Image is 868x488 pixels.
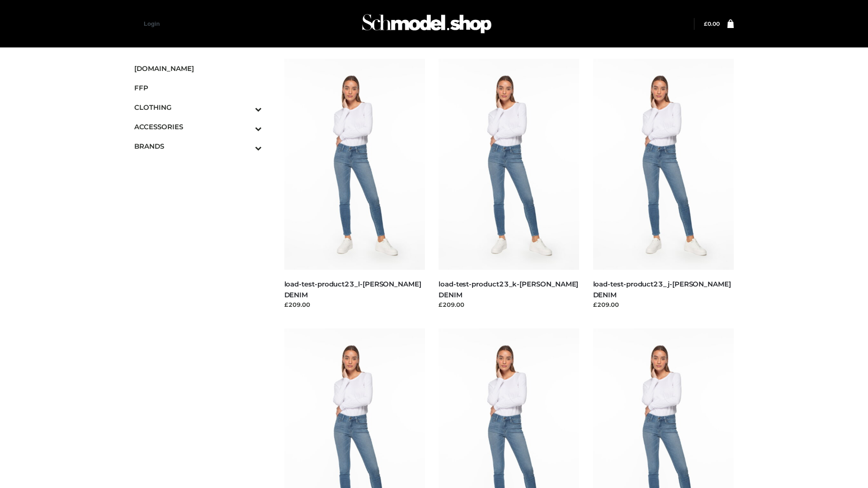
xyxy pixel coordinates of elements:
a: FFP [134,78,262,98]
span: ACCESSORIES [134,122,262,132]
span: CLOTHING [134,102,262,113]
a: £0.00 [704,20,720,27]
img: Schmodel Admin 964 [359,6,495,42]
span: [DOMAIN_NAME] [134,63,262,74]
button: Toggle Submenu [230,117,262,136]
a: Login [144,20,160,27]
a: ACCESSORIESToggle Submenu [134,117,262,136]
button: Toggle Submenu [230,98,262,117]
div: £209.00 [284,300,425,309]
span: BRANDS [134,141,262,151]
span: £ [704,20,708,27]
a: load-test-product23_l-[PERSON_NAME] DENIM [284,280,421,299]
bdi: 0.00 [704,20,720,27]
a: load-test-product23_j-[PERSON_NAME] DENIM [593,280,731,299]
button: Toggle Submenu [230,136,262,156]
a: [DOMAIN_NAME] [134,59,262,78]
div: £209.00 [439,300,580,309]
a: CLOTHINGToggle Submenu [134,98,262,117]
span: FFP [134,83,262,93]
a: BRANDSToggle Submenu [134,136,262,156]
a: load-test-product23_k-[PERSON_NAME] DENIM [439,280,578,299]
div: £209.00 [593,300,734,309]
